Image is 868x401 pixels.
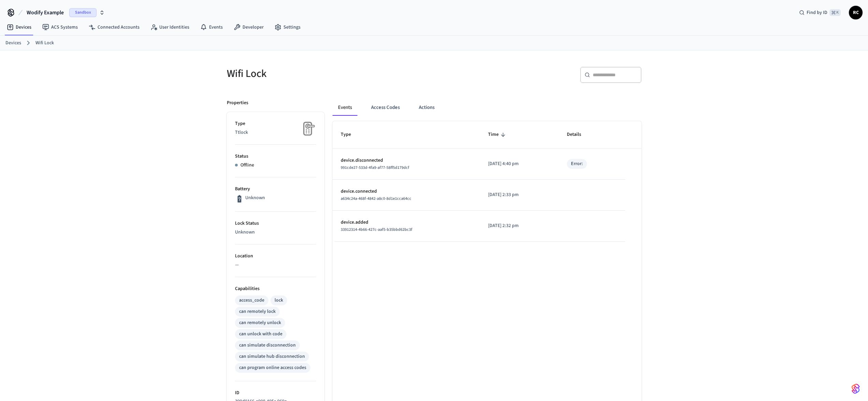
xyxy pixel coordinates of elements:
a: Developer [228,21,269,33]
table: sticky table [333,121,642,241]
span: Type [341,129,360,140]
span: Details [567,129,590,140]
img: SeamLogoGradient.69752ec5.svg [852,383,860,394]
a: Wifi Lock [35,39,54,47]
h5: Wifi Lock [227,67,430,81]
div: Find by ID⌘ K [794,6,846,19]
div: lock [275,297,283,304]
div: access_code [239,297,264,304]
span: ⌘ K [829,9,841,16]
div: ant example [333,99,642,116]
button: Events [333,99,357,116]
span: Find by ID [807,9,827,16]
span: Wodify Example [27,9,64,17]
p: Properties [227,99,248,107]
p: Status [235,153,316,160]
span: RC [850,6,862,19]
p: Location [235,253,316,260]
p: Ttlock [235,129,316,136]
span: Time [488,129,507,140]
p: Unknown [245,194,265,202]
a: User Identities [145,21,195,33]
div: can program online access codes [239,364,306,371]
button: RC [849,6,863,19]
p: device.connected [341,188,472,195]
p: Offline [240,162,254,169]
span: 991cde27-533d-4fa9-af77-58ff5d179dcf [341,165,409,171]
div: can simulate hub disconnection [239,353,305,360]
p: [DATE] 4:40 pm [488,160,550,167]
p: device.added [341,219,472,226]
span: 33912314-4b66-427c-aaf5-b35bbd62bc3f [341,227,412,232]
a: Connected Accounts [83,21,145,33]
div: Error: [571,160,583,167]
div: can simulate disconnection [239,342,296,349]
div: can unlock with code [239,331,282,338]
div: can remotely unlock [239,319,281,326]
a: Settings [269,21,306,33]
p: Lock Status [235,220,316,227]
p: [DATE] 2:33 pm [488,191,550,198]
a: Devices [1,21,37,33]
p: ID [235,389,316,397]
p: Unknown [235,229,316,236]
span: a634c24a-468f-4842-a8c0-8d1e1cca64cc [341,196,411,202]
p: Battery [235,186,316,193]
a: ACS Systems [37,21,83,33]
p: — [235,261,316,269]
span: Sandbox [69,8,97,17]
img: Placeholder Lock Image [299,120,316,137]
a: Events [195,21,228,33]
button: Actions [413,99,440,116]
a: Devices [5,39,21,47]
p: device.disconnected [341,157,472,164]
p: Type [235,120,316,127]
div: can remotely lock [239,308,276,315]
p: [DATE] 2:32 pm [488,222,550,229]
button: Access Codes [366,99,405,116]
p: Capabilities [235,285,316,292]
